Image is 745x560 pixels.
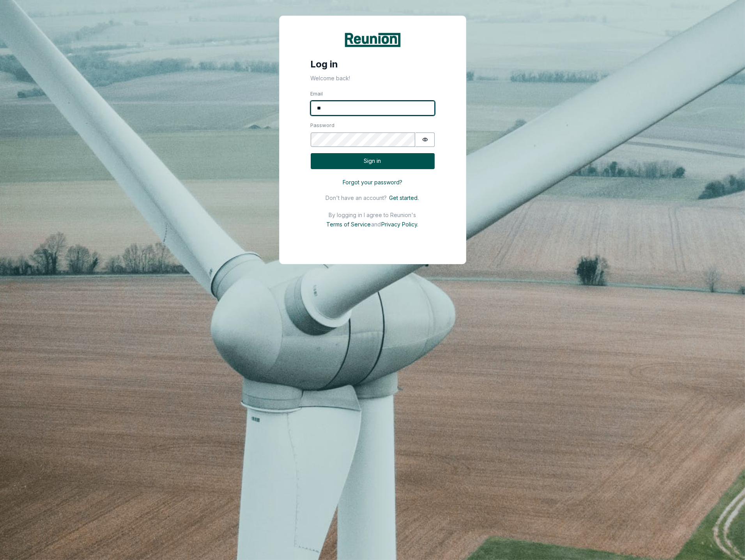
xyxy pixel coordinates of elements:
p: and [372,221,381,228]
button: Sign in [311,153,435,169]
label: Email [311,90,435,98]
h4: Log in [280,51,466,70]
p: By logging in I agree to Reunion's [329,212,416,218]
button: Privacy Policy. [381,220,421,229]
p: Welcome back! [280,70,466,82]
button: Show password [416,132,435,147]
p: Don't have an account? [326,194,387,201]
label: Password [311,122,435,129]
button: Get started. [387,193,419,202]
img: Reunion [343,32,402,48]
button: Forgot your password? [311,175,435,189]
button: Terms of Service [324,220,372,229]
